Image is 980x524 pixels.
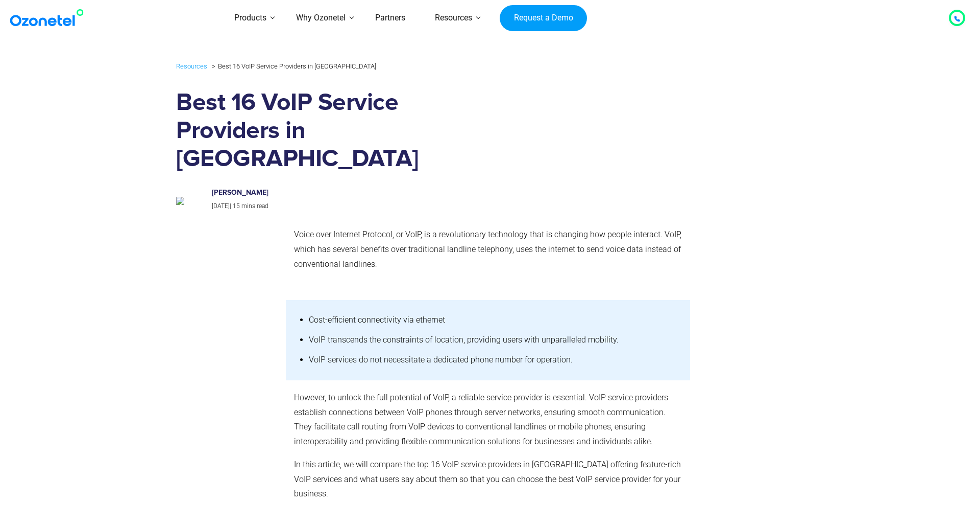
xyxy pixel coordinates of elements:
span: mins read [241,202,268,210]
span: [DATE] [212,202,230,210]
p: | [212,201,427,212]
li: Best 16 VoIP Service Providers in [GEOGRAPHIC_DATA] [209,60,376,73]
span: VoIP services do not necessitate a dedicated phone number for operation. [309,355,573,364]
span: Cost-efficient connectivity via ethernet [309,315,445,325]
span: Voice over Internet Protocol, or VoIP, is a revolutionary technology that is changing how people ... [294,230,681,269]
span: 15 [233,202,240,210]
a: Request a Demo [500,5,587,32]
span: VoIP transcends the constraints of location, providing users with unparalleled mobility. [309,335,619,345]
span: However, to unlock the full potential of VoIP, a reliable service provider is essential. VoIP ser... [294,393,668,446]
a: Resources [176,60,207,72]
h1: Best 16 VoIP Service Providers in [GEOGRAPHIC_DATA] [176,89,438,173]
h6: [PERSON_NAME] [212,189,427,197]
span: In this article, we will compare the top 16 VoIP service providers in [GEOGRAPHIC_DATA] offering ... [294,460,681,499]
img: prashanth-kancherla_avatar-200x200.jpeg [176,197,184,205]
